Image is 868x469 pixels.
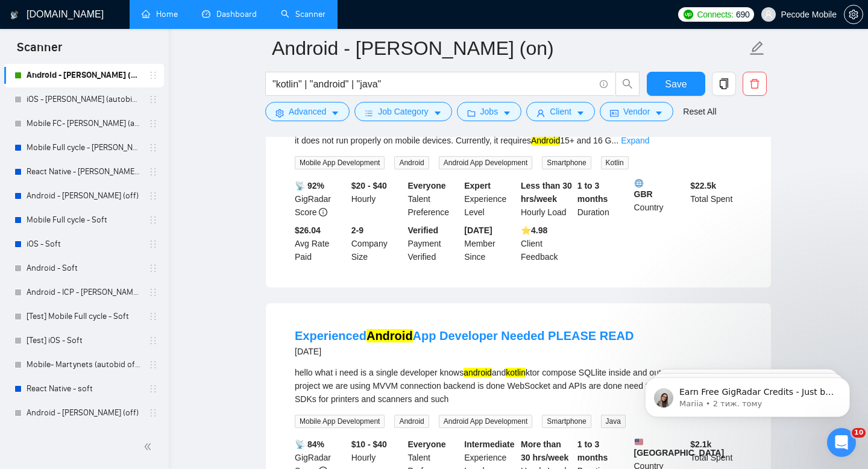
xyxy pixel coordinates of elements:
[27,256,141,280] a: Android - Soft
[351,181,387,190] b: $20 - $40
[439,415,532,428] span: Android App Development
[688,179,744,219] div: Total Spent
[611,136,618,145] span: ...
[683,105,716,118] a: Reset All
[635,438,643,446] img: 🇺🇸
[142,9,178,19] a: homeHome
[351,225,363,235] b: 2-9
[684,10,693,19] img: upwork-logo.png
[148,167,158,177] span: holder
[408,225,439,235] b: Verified
[634,438,725,458] b: [GEOGRAPHIC_DATA]
[349,179,406,219] div: Hourly
[844,10,863,19] a: setting
[27,377,141,401] a: React Native - soft
[27,353,141,377] a: Mobile- Martynets (autobid off night)
[265,102,350,121] button: settingAdvancedcaret-down
[27,401,141,425] a: Android - [PERSON_NAME] (off)
[295,329,634,342] a: ExperiencedAndroidApp Developer Needed PLEASE READ
[281,9,325,19] a: searchScanner
[736,8,749,21] span: 690
[408,181,446,190] b: Everyone
[480,105,498,118] span: Jobs
[27,329,141,353] a: [Test] iOS - Soft
[27,87,141,112] a: iOS - [PERSON_NAME] (autobid part-time) off
[632,179,688,219] div: Country
[292,224,349,263] div: Avg Rate Paid
[697,8,734,21] span: Connects:
[27,304,141,329] a: [Test] Mobile Full cycle - Soft
[536,109,545,118] span: user
[10,5,19,25] img: logo
[292,179,349,219] div: GigRadar Score
[462,224,518,263] div: Member Since
[148,71,158,80] span: holder
[601,156,629,169] span: Kotlin
[349,224,406,263] div: Company Size
[467,109,476,118] span: folder
[148,312,158,321] span: holder
[295,181,324,190] b: 📡 92%
[575,179,632,219] div: Duration
[439,156,532,169] span: Android App Development
[148,215,158,225] span: holder
[635,179,643,187] img: 🌐
[464,368,492,377] mark: android
[27,280,141,304] a: Android - ICP - [PERSON_NAME] (off)
[518,224,575,263] div: Client Feedback
[272,33,747,63] input: Scanner name...
[844,5,863,24] button: setting
[408,439,446,449] b: Everyone
[743,78,766,89] span: delete
[27,63,141,87] a: Android - [PERSON_NAME] (on)
[457,102,522,121] button: folderJobscaret-down
[351,439,387,449] b: $10 - $40
[647,72,705,96] button: Save
[433,109,442,118] span: caret-down
[601,415,626,428] span: Java
[27,184,141,208] a: Android - [PERSON_NAME] (off)
[627,352,868,436] iframe: Intercom notifications повідомлення
[331,109,339,118] span: caret-down
[27,136,141,160] a: Mobile Full cycle - [PERSON_NAME] (autobid off)
[464,181,491,190] b: Expert
[295,366,742,406] div: hello what i need is a single developer knows and ktor compose SQLlite inside and out this is on ...
[295,344,634,359] div: [DATE]
[690,439,711,449] b: $ 2.1k
[143,441,156,453] span: double-left
[550,105,571,118] span: Client
[827,428,856,457] iframe: Intercom live chat
[600,102,673,121] button: idcardVendorcaret-down
[275,109,284,118] span: setting
[690,181,716,190] b: $ 22.5k
[319,208,327,216] span: info-circle
[616,78,639,89] span: search
[531,136,560,145] mark: Android
[295,439,324,449] b: 📡 84%
[366,329,413,342] mark: Android
[521,181,572,204] b: Less than 30 hrs/week
[202,9,257,19] a: dashboardDashboard
[503,109,511,118] span: caret-down
[542,415,591,428] span: Smartphone
[712,72,736,96] button: copy
[7,39,72,64] span: Scanner
[406,179,462,219] div: Talent Preference
[148,143,158,153] span: holder
[148,360,158,370] span: holder
[148,263,158,273] span: holder
[295,156,385,169] span: Mobile App Development
[743,72,767,96] button: delete
[148,95,158,104] span: holder
[506,368,526,377] mark: kotlin
[394,156,429,169] span: Android
[27,112,141,136] a: Mobile FC- [PERSON_NAME] (autobid off)
[623,105,650,118] span: Vendor
[462,179,518,219] div: Experience Level
[542,156,591,169] span: Smartphone
[148,288,158,297] span: holder
[521,439,568,462] b: More than 30 hrs/week
[295,225,321,235] b: $26.04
